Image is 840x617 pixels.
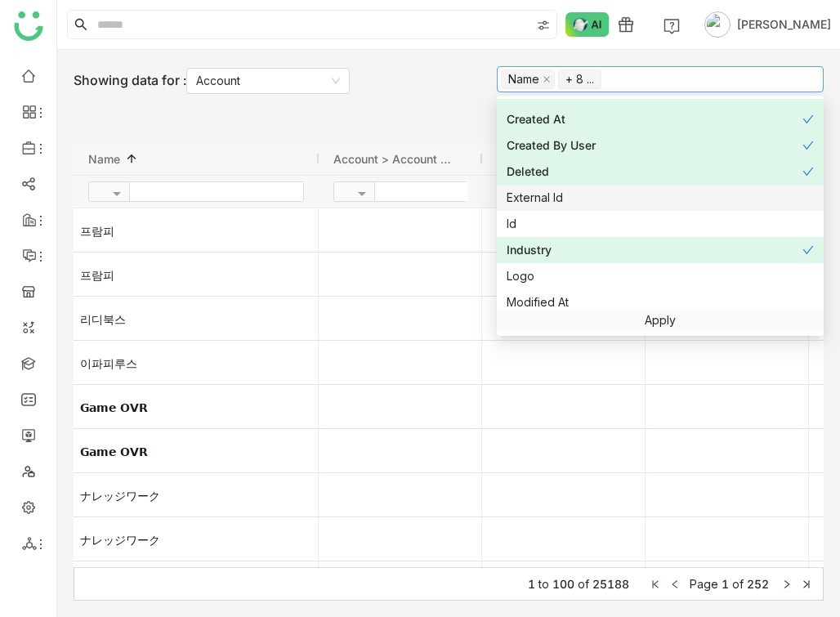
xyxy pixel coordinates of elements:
span: of [578,577,589,591]
span: Account > Account Phone [333,152,454,166]
span: 1 [528,577,535,591]
span: of [732,577,744,591]
span: to [538,577,549,591]
nz-option-item: Modified At [497,289,824,315]
div: 프람피 [74,209,318,253]
nz-option-item: Id [497,211,824,237]
span: 252 [747,577,769,591]
div: Logo [507,267,814,285]
nz-option-item: Deleted [497,159,824,185]
span: 25188 [592,577,629,591]
div: 이파피루스 [74,342,318,385]
span: Page [690,577,718,591]
img: ask-buddy-normal.svg [565,12,610,37]
div: + 8 ... [565,70,594,88]
div: 019mobile [74,562,318,606]
nz-option-item: Industry [497,237,824,263]
div: Modified At [507,293,814,311]
div: 프람피 [74,253,318,297]
div: ナレッジワーク [74,518,318,561]
nz-select-item: Account [196,69,340,93]
div: Industry [507,241,802,259]
div: Created By User [507,136,802,154]
div: 리디북스 [74,297,318,341]
div: Name [508,70,539,88]
div: 𝗚𝗮𝗺𝗲 𝗢𝗩𝗥 [74,430,318,473]
div: Created At [507,110,802,128]
span: 1 [722,577,729,591]
img: avatar [704,11,731,38]
div: External Id [507,189,814,207]
nz-select-item: Name [501,69,555,89]
span: Name [88,152,120,166]
nz-option-item: Created At [497,106,824,132]
span: 100 [552,577,574,591]
div: Id [507,215,814,233]
nz-option-item: Logo [497,263,824,289]
img: help.svg [664,18,680,34]
nz-option-item: External Id [497,185,824,211]
a: Apply [645,313,676,327]
nz-option-item: Created By User [497,132,824,159]
div: 𝗚𝗮𝗺𝗲 𝗢𝗩𝗥 [74,386,318,429]
span: [PERSON_NAME] [737,16,831,34]
img: logo [14,11,43,41]
nz-select-item: + 8 ... [558,69,601,89]
img: search-type.svg [537,19,550,32]
div: Deleted [507,163,802,181]
div: ナレッジワーク [74,474,318,517]
div: Showing data for : [74,68,350,94]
